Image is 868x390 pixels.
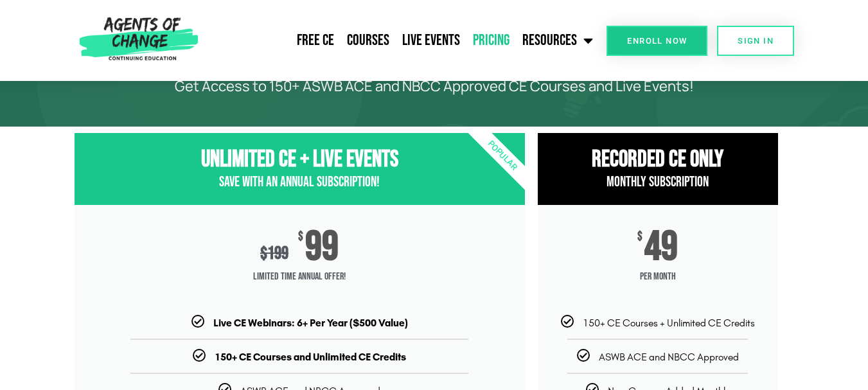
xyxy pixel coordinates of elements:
span: Save with an Annual Subscription! [219,173,380,191]
span: Enroll Now [627,37,687,45]
span: Monthly Subscription [607,173,709,191]
span: $ [298,231,303,244]
span: 150+ CE Courses + Unlimited CE Credits [583,317,755,329]
span: ASWB ACE and NBCC Approved [599,351,739,363]
p: Get Access to 150+ ASWB ACE and NBCC Approved CE Courses and Live Events! [120,78,749,94]
a: Live Events [396,24,466,57]
div: Popular [428,82,576,230]
b: Live CE Webinars: 6+ Per Year ($500 Value) [213,317,408,329]
a: Free CE [290,24,341,57]
span: Limited Time Annual Offer! [75,264,525,290]
span: per month [538,264,778,290]
h3: Unlimited CE + Live Events [75,146,525,173]
span: $ [260,243,267,264]
b: 150+ CE Courses and Unlimited CE Credits [215,351,406,363]
span: 99 [305,231,339,264]
span: $ [637,231,642,244]
h3: RECORDED CE ONly [538,146,778,173]
a: Courses [341,24,396,57]
a: Resources [516,24,599,57]
div: 199 [260,243,288,264]
a: Enroll Now [607,26,707,56]
span: 49 [644,231,678,264]
nav: Menu [204,24,600,57]
a: Pricing [466,24,516,57]
span: SIGN IN [738,37,774,45]
a: SIGN IN [717,26,794,56]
